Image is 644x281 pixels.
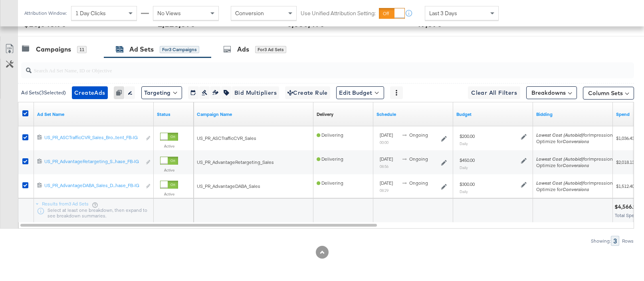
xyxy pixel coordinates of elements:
button: Breakdowns [526,86,577,99]
div: US_PR_AdvantageRetargeting_S...hase_FB-IG [44,158,141,165]
span: for Impressions [536,132,615,138]
span: Conversion [235,10,264,17]
span: Create Ads [74,88,105,98]
div: US_PR_ASCTrafficCVR_Sales_Bro...tent_FB-IG [44,134,141,141]
span: ongoing [409,156,428,162]
span: US_PR_AdvantageRetargeting_Sales [197,159,274,165]
div: US_PR_AdvantageDABA_Sales_D...hase_FB-IG [44,182,141,189]
a: Shows the current budget of Ad Set. [456,111,530,118]
em: Lowest Cost (Autobid) [536,132,583,138]
span: for Impressions [536,180,615,186]
em: Conversions [563,186,589,192]
em: Conversions [563,162,589,168]
input: Search Ad Set Name, ID or Objective [32,59,579,75]
button: Create Rule [285,86,330,99]
a: Your campaign name. [197,111,310,118]
div: Optimize for [536,186,615,193]
span: Delivering [317,180,343,186]
a: Shows your bid and optimisation settings for this Ad Set. [536,111,610,118]
label: Active [160,167,178,173]
div: 11 [77,46,87,53]
div: Attribution Window: [24,10,67,16]
button: CreateAds [72,86,108,99]
span: ongoing [409,180,428,186]
div: Optimize for [536,162,615,169]
span: Total Spend [615,212,640,218]
label: Active [160,143,178,149]
em: Lowest Cost (Autobid) [536,156,583,162]
div: Showing: [590,238,611,244]
sub: Daily [460,141,468,146]
a: US_PR_ASCTrafficCVR_Sales_Bro...tent_FB-IG [44,134,141,143]
a: US_PR_AdvantageRetargeting_S...hase_FB-IG [44,158,141,167]
sub: 00:00 [380,140,388,145]
div: $300.00 [460,181,475,187]
div: for 3 Campaigns [160,46,199,53]
div: Ad Sets [129,45,154,54]
sub: Daily [460,165,468,170]
div: Optimize for [536,138,615,145]
span: Last 3 Days [429,10,457,17]
span: [DATE] [380,180,393,186]
span: [DATE] [380,156,393,162]
div: 3 [611,236,619,246]
em: Conversions [563,138,589,144]
a: Reflects the ability of your Ad Set to achieve delivery based on ad states, schedule and budget. [317,111,333,118]
div: Ads [237,45,249,54]
sub: 08:29 [380,188,388,193]
button: Targeting [141,86,182,99]
div: Delivery [317,111,333,118]
a: Your Ad Set name. [37,111,151,118]
button: Column Sets [583,87,634,100]
span: ongoing [409,132,428,138]
span: Clear All Filters [471,88,517,98]
a: US_PR_AdvantageDABA_Sales_D...hase_FB-IG [44,182,141,191]
sub: Daily [460,189,468,194]
a: Shows when your Ad Set is scheduled to deliver. [376,111,450,118]
span: [DATE] [380,132,393,138]
div: $4,566.96 [614,203,642,211]
button: Bid Multipliers [232,86,279,99]
span: 1 Day Clicks [75,10,106,17]
div: for 3 Ad Sets [255,46,286,53]
span: Bid Multipliers [234,88,277,98]
sub: 08:56 [380,164,388,169]
span: for Impressions [536,156,615,162]
span: US_PR_AdvantageDABA_Sales [197,183,260,189]
span: Delivering [317,132,343,138]
span: US_PR_ASCTrafficCVR_Sales [197,135,256,141]
em: Lowest Cost (Autobid) [536,180,583,186]
button: Edit Budget [336,86,384,99]
a: Shows the current state of your Ad Set. [157,111,190,118]
div: $200.00 [460,133,475,140]
span: Create Rule [287,88,328,98]
div: $450.00 [460,157,475,163]
div: Campaigns [36,45,71,54]
label: Use Unified Attribution Setting: [301,10,376,17]
span: Delivering [317,156,343,162]
button: Clear All Filters [468,86,520,99]
span: No Views [157,10,181,17]
label: Active [160,191,178,197]
div: Ad Sets ( 3 Selected) [21,89,66,96]
div: Rows [622,238,634,244]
